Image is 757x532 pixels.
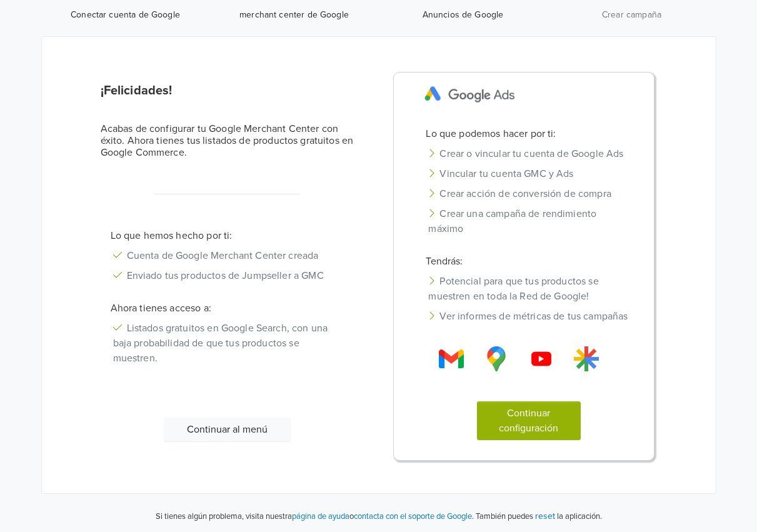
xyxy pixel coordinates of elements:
[574,346,599,371] img: Gmail Logo
[416,204,641,239] li: Crear una campaña de rendimiento máximo
[46,9,205,21] span: Conectar cuenta de Google
[474,509,602,523] p: También puedes la aplicación.
[101,228,354,243] p: Lo que hemos hecho por ti:
[384,9,543,21] span: Anuncios de Google
[416,144,641,164] li: Crear o vincular tu cuenta de Google Ads
[416,271,641,306] li: Potencial para que tus productos se muestren en toda la Red de Google!
[535,509,555,523] button: reset
[416,126,641,141] p: Lo que podemos hacer por ti:
[416,184,641,204] li: Crear acción de conversión de compra
[101,123,354,159] h6: Acabas de configurar tu Google Merchant Center con éxito. Ahora tienes tus listados de productos ...
[484,346,509,371] img: Gmail Logo
[529,346,554,371] img: Gmail Logo
[416,306,641,326] li: Ver informes de métricas de tus campañas
[416,78,524,111] img: Google Ads Logo
[477,401,581,440] button: Continuar configuración
[156,511,474,523] p: Si tienes algún problema, visita nuestra o .
[439,346,464,371] img: Gmail Logo
[215,9,374,21] span: merchant center de Google
[101,83,354,98] h5: ¡Felicidades!
[354,511,472,521] a: contacta con el soporte de Google
[101,266,354,286] li: Enviado tus productos de Jumpseller a GMC
[101,301,354,316] p: Ahora tienes acceso a:
[101,318,354,368] li: Listados gratuitos en Google Search, con una baja probabilidad de que tus productos se muestren.
[164,418,291,441] button: Continuar al menú
[292,511,349,521] a: página de ayuda
[416,164,641,184] li: Vincular tu cuenta GMC y Ads
[416,254,641,269] p: Tendrás:
[553,9,711,21] span: Crear campaña
[101,246,354,266] li: Cuenta de Google Merchant Center creada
